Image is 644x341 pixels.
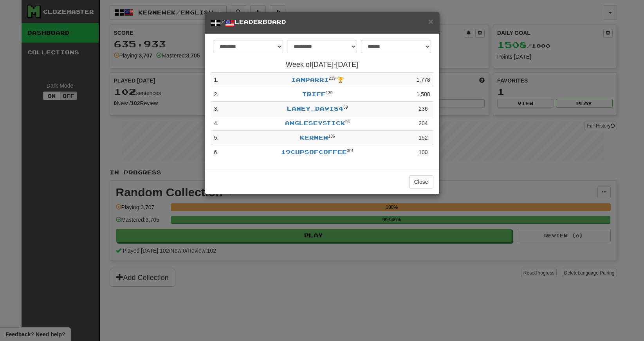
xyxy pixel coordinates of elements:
span: × [428,17,433,26]
td: 1,778 [413,73,433,87]
button: Close [428,17,433,25]
a: triff [302,91,326,97]
sup: Level 301 [347,148,354,153]
td: 5 . [211,131,222,145]
h5: / Leaderboard [211,18,433,28]
td: 2 . [211,87,222,102]
td: 204 [413,116,433,131]
td: 3 . [211,102,222,116]
td: 100 [413,145,433,160]
a: Laney_Davis4 [287,105,343,112]
a: 19cupsofcoffee [281,149,347,155]
td: 6 . [211,145,222,160]
sup: Level 39 [343,105,348,109]
td: 152 [413,131,433,145]
td: 1,508 [413,87,433,102]
sup: Level 94 [345,119,350,124]
a: AngleseyStick [285,120,345,126]
td: 4 . [211,116,222,131]
sup: Level 139 [326,90,333,95]
button: Close [409,175,433,188]
sup: Level 239 [329,76,336,81]
h4: Week of [DATE] - [DATE] [211,61,433,69]
td: 1 . [211,73,222,87]
a: ianparri [291,76,329,83]
span: 🏆 [337,77,344,83]
td: 236 [413,102,433,116]
sup: Level 136 [328,134,335,138]
a: kernew [300,134,328,141]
